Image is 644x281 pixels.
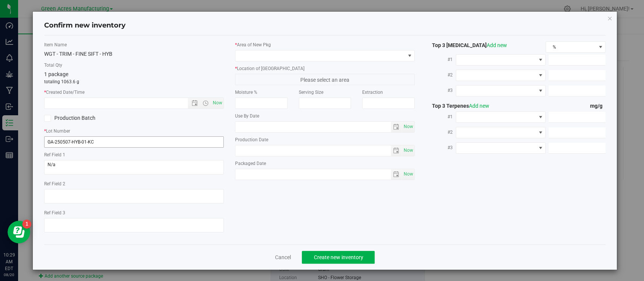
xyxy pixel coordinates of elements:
[44,71,68,77] span: 1 package
[44,151,224,158] label: Ref Field 1
[44,180,224,187] label: Ref Field 2
[8,221,30,243] iframe: Resource center
[314,254,363,260] span: Create new inventory
[235,160,415,167] label: Packaged Date
[44,41,224,48] label: Item Name
[391,145,402,156] span: select
[402,145,414,156] span: select
[426,68,456,82] label: #2
[362,89,415,96] label: Extraction
[275,254,290,261] a: Cancel
[188,100,201,106] span: Open the date view
[469,103,489,109] a: Add new
[487,42,507,48] a: Add new
[426,42,507,48] span: Top 3 [MEDICAL_DATA]
[44,114,128,122] label: Production Batch
[44,128,224,134] label: Lot Number
[44,62,224,69] label: Total Qty
[44,50,224,58] div: WGT - TRIM - FINE SIFT - HYB
[199,100,212,106] span: Open the time view
[44,21,126,31] h4: Confirm new inventory
[391,122,402,132] span: select
[235,65,415,72] label: Location of [GEOGRAPHIC_DATA]
[402,169,414,180] span: select
[546,42,596,52] span: %
[235,136,415,143] label: Production Date
[235,74,415,85] span: Please select an area
[235,41,415,48] label: Area of New Pkg
[402,169,415,180] span: Set Current date
[44,89,224,96] label: Created Date/Time
[391,169,402,180] span: select
[211,98,224,108] span: Set Current date
[590,103,606,109] span: mg/g
[426,53,456,66] label: #1
[44,209,224,216] label: Ref Field 3
[235,113,415,119] label: Use By Date
[426,141,456,154] label: #3
[299,89,351,96] label: Serving Size
[402,121,415,132] span: Set Current date
[22,220,31,229] iframe: Resource center unread badge
[426,103,489,109] span: Top 3 Terpenes
[426,84,456,97] label: #3
[426,110,456,124] label: #1
[402,122,414,132] span: select
[302,251,375,264] button: Create new inventory
[426,125,456,139] label: #2
[402,145,415,156] span: Set Current date
[235,89,287,96] label: Moisture %
[44,78,224,85] p: totaling 1063.6 g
